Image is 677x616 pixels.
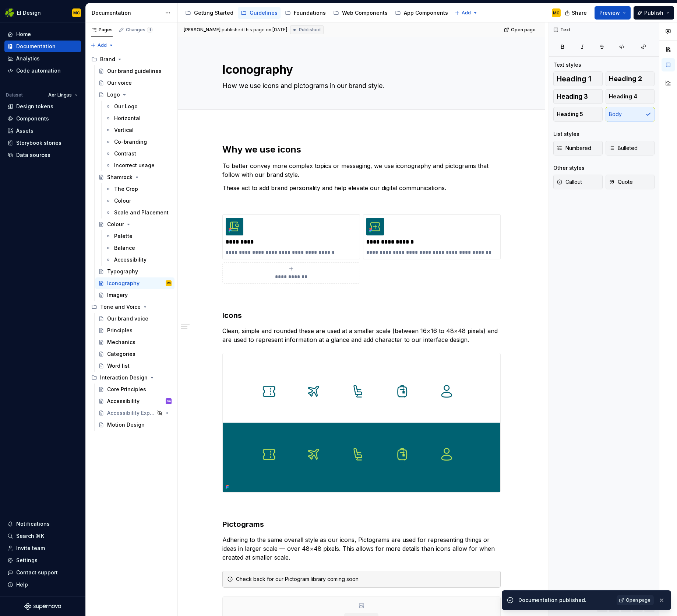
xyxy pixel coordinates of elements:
a: Incorrect usage [102,160,174,171]
div: published this page on [DATE] [222,27,287,33]
div: EI Design [17,9,41,17]
div: Check back for our Pictogram library coming soon [236,575,496,583]
div: Our brand voice [107,315,148,322]
a: Core Principles [95,384,174,395]
p: These act to add brand personality and help elevate our digital communications. [222,183,501,192]
div: Page tree [88,53,174,431]
button: Publish [634,6,674,20]
div: Settings [16,557,38,564]
a: Word list [95,360,174,372]
h2: Why we use icons [222,144,501,155]
a: Motion Design [95,419,174,431]
div: Help [16,581,28,588]
a: Code automation [4,65,81,77]
div: Home [16,31,31,38]
a: Logo [95,89,174,101]
button: Share [561,6,592,20]
a: Documentation [4,41,81,52]
button: Heading 3 [553,89,603,104]
div: Interaction Design [100,374,148,381]
div: Invite team [16,545,45,552]
div: Assets [16,127,34,134]
div: Contact support [16,569,58,576]
div: Colour [107,221,124,228]
a: Vertical [102,124,174,136]
svg: Supernova Logo [24,603,61,610]
a: Home [4,28,81,40]
a: Invite team [4,542,81,554]
div: Word list [107,362,130,370]
div: App Components [404,9,448,17]
a: Typography [95,266,174,277]
div: Interaction Design [88,372,174,384]
div: Dataset [6,92,23,98]
a: Contrast [102,148,174,160]
h3: Icons [222,310,501,321]
span: Preview [599,9,620,17]
button: Preview [595,6,631,20]
a: Horizontal [102,112,174,124]
span: [PERSON_NAME] [184,27,221,33]
span: Open page [626,597,650,603]
a: Open page [502,25,539,35]
div: Page tree [182,6,451,20]
h3: Pictograms [222,519,501,529]
span: Publish [644,9,663,17]
button: Heading 1 [553,71,603,86]
img: b8a8ddc1-cd58-47a7-81f1-6cd6680b7cc9.png [366,218,384,235]
div: Design tokens [16,103,53,110]
a: Imagery [95,289,174,301]
a: Accessibility Explained [95,407,174,419]
a: Assets [4,125,81,137]
div: Colour [114,197,131,204]
button: Quote [606,175,655,189]
div: Changes [126,27,153,33]
a: IconographyMC [95,277,174,289]
div: MC [167,280,171,287]
div: Search ⌘K [16,532,44,540]
div: Documentation [16,43,56,50]
p: To better convey more complex topics or messaging, we use iconography and pictograms that follow ... [222,161,501,179]
button: Bulleted [606,141,655,155]
button: Callout [553,175,603,189]
button: Aer Lingus [45,90,81,100]
div: Balance [114,244,135,252]
span: 1 [147,27,153,33]
button: Help [4,579,81,591]
div: Iconography [107,280,140,287]
a: Data sources [4,149,81,161]
textarea: Iconography [221,61,499,78]
span: Published [299,27,321,33]
div: SA [167,398,171,405]
span: Heading 4 [609,93,637,100]
div: Logo [107,91,120,98]
button: Numbered [553,141,603,155]
a: Guidelines [238,7,281,19]
a: Categories [95,348,174,360]
a: Storybook stories [4,137,81,149]
div: Core Principles [107,386,146,393]
div: Co-branding [114,138,147,146]
button: Notifications [4,518,81,530]
span: Heading 3 [557,93,588,100]
a: Palette [102,230,174,242]
div: Pages [91,27,113,33]
div: Brand [88,53,174,65]
div: Web Components [342,9,388,17]
div: Components [16,115,49,122]
div: Documentation [92,9,161,17]
button: EI DesignMC [1,5,84,21]
div: Mechanics [107,339,135,346]
span: Numbered [557,144,591,152]
div: Contrast [114,150,136,157]
div: Data sources [16,151,50,159]
div: Guidelines [250,9,278,17]
span: Heading 2 [609,75,642,83]
div: The Crop [114,185,138,193]
span: Aer Lingus [48,92,72,98]
div: Shamrock [107,174,133,181]
a: Web Components [330,7,391,19]
img: 6e48a1de-02b7-4bbe-83ca-7aa61671b308.png [226,218,243,235]
a: Components [4,113,81,125]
